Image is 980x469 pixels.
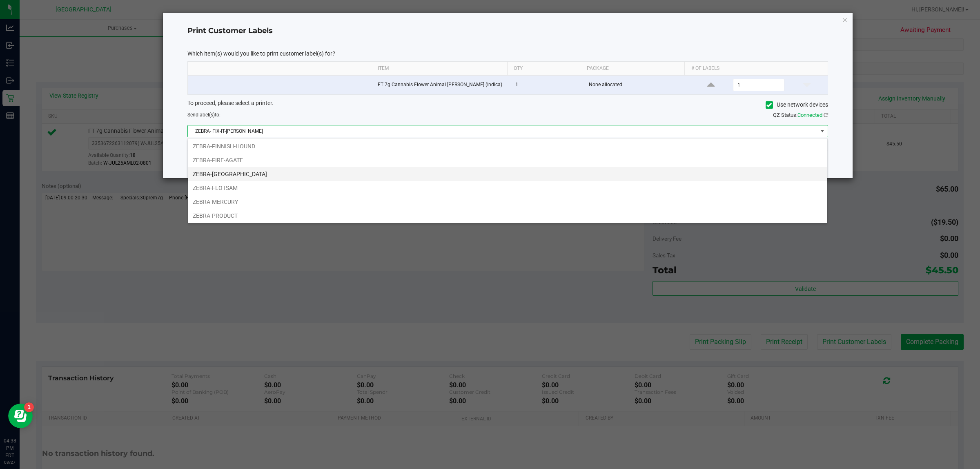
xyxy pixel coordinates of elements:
iframe: Resource center [8,404,33,428]
span: label(s) [198,112,215,118]
li: ZEBRA-FIRE-AGATE [188,153,827,167]
th: Qty [507,62,580,76]
h4: Print Customer Labels [187,26,828,36]
span: ZEBRA- FIX-IT-[PERSON_NAME] [188,125,817,137]
span: Send to: [187,112,220,118]
th: # of labels [684,62,821,76]
div: To proceed, please select a printer. [181,99,834,111]
li: ZEBRA-FLOTSAM [188,181,827,195]
span: QZ Status: [773,112,828,118]
td: 1 [510,76,584,94]
span: Connected [797,112,822,118]
th: Package [580,62,684,76]
p: Which item(s) would you like to print customer label(s) for? [187,50,828,57]
li: ZEBRA-FINNISH-HOUND [188,139,827,153]
li: ZEBRA-MERCURY [188,195,827,209]
li: ZEBRA-PRODUCT [188,209,827,223]
td: None allocated [584,76,690,94]
iframe: Resource center unread badge [24,402,34,412]
label: Use network devices [766,100,828,109]
li: ZEBRA-[GEOGRAPHIC_DATA] [188,167,827,181]
td: FT 7g Cannabis Flower Animal [PERSON_NAME] (Indica) [373,76,510,94]
th: Item [371,62,507,76]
